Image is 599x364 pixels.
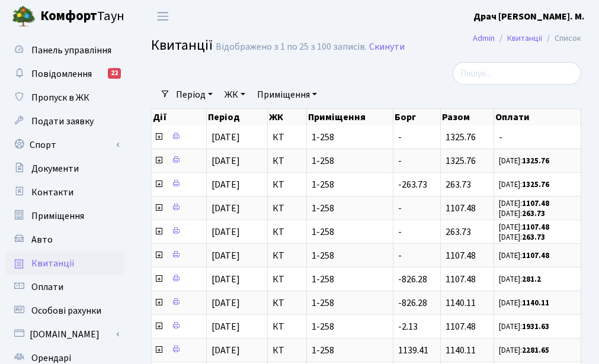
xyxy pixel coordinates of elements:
a: Скинути [369,41,405,53]
span: [DATE] [212,344,240,357]
span: [DATE] [212,320,240,333]
b: 1931.63 [522,321,549,332]
th: Разом [441,109,494,125]
th: Період [207,109,268,125]
span: Квитанції [151,35,213,56]
span: 1107.48 [446,320,476,333]
span: Приміщення [31,210,84,223]
small: [DATE]: [499,208,545,219]
th: ЖК [268,109,307,125]
span: Панель управління [31,44,111,57]
span: 1-258 [312,322,389,331]
a: Панель управління [6,38,124,62]
span: 1-258 [312,180,389,189]
span: КТ [273,346,302,355]
a: Контакти [6,181,124,204]
b: Драч [PERSON_NAME]. М. [473,10,585,23]
b: 1325.76 [522,179,549,190]
a: ЖК [220,85,250,105]
span: КТ [273,133,302,142]
b: 1140.11 [522,298,549,308]
a: Оплати [6,275,124,299]
span: 1-258 [312,227,389,237]
span: КТ [273,204,302,213]
span: [DATE] [212,226,240,239]
div: 22 [108,68,121,79]
span: - [398,202,402,215]
span: 1107.48 [446,249,476,262]
li: Список [542,32,581,45]
span: Повідомлення [31,67,92,80]
span: Оплати [31,281,63,294]
b: 263.73 [522,232,545,243]
span: КТ [273,298,302,308]
span: - [499,133,576,142]
span: -263.73 [398,178,427,191]
b: 263.73 [522,208,545,219]
small: [DATE]: [499,156,549,166]
span: Документи [31,162,79,175]
span: Особові рахунки [31,304,101,317]
small: [DATE]: [499,179,549,190]
span: - [398,154,402,167]
nav: breadcrumb [455,26,599,51]
b: 1107.48 [522,250,549,261]
span: 1325.76 [446,154,476,167]
span: [DATE] [212,297,240,310]
small: [DATE]: [499,345,549,356]
span: 1-258 [312,156,389,166]
span: Квитанції [31,257,75,270]
span: [DATE] [212,249,240,262]
a: Квитанції [507,32,542,44]
a: Квитанції [6,252,124,275]
b: Комфорт [40,7,97,25]
small: [DATE]: [499,298,549,308]
span: КТ [273,156,302,166]
b: 2281.65 [522,345,549,356]
span: 1-258 [312,133,389,142]
span: КТ [273,275,302,284]
span: [DATE] [212,273,240,286]
span: - [398,131,402,144]
span: -2.13 [398,320,418,333]
input: Пошук... [453,62,581,85]
span: 1139.41 [398,344,428,357]
span: Авто [31,233,53,246]
small: [DATE]: [499,321,549,332]
small: [DATE]: [499,250,549,261]
span: Пропуск в ЖК [31,91,89,104]
b: 1325.76 [522,156,549,166]
a: Період [171,85,217,105]
span: КТ [273,227,302,237]
div: Відображено з 1 по 25 з 100 записів. [216,41,367,53]
span: 1140.11 [446,344,476,357]
a: Приміщення [6,204,124,228]
a: Повідомлення22 [6,62,124,86]
span: 1-258 [312,204,389,213]
span: - [398,226,402,239]
span: КТ [273,180,302,189]
span: 1107.48 [446,202,476,215]
th: Оплати [494,109,581,125]
b: 1107.48 [522,198,549,209]
b: 1107.48 [522,222,549,233]
span: 1325.76 [446,131,476,144]
span: 1107.48 [446,273,476,286]
span: Контакти [31,186,73,199]
span: 1-258 [312,346,389,355]
span: 1140.11 [446,297,476,310]
a: Подати заявку [6,109,124,133]
th: Приміщення [307,109,394,125]
a: [DOMAIN_NAME] [6,323,124,346]
img: logo.png [12,5,36,28]
a: Документи [6,157,124,181]
span: [DATE] [212,154,240,167]
a: Авто [6,228,124,252]
span: 1-258 [312,298,389,308]
span: КТ [273,251,302,260]
button: Переключити навігацію [148,7,178,26]
th: Дії [152,109,207,125]
span: 1-258 [312,275,389,284]
a: Пропуск в ЖК [6,86,124,109]
span: Подати заявку [31,115,94,128]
